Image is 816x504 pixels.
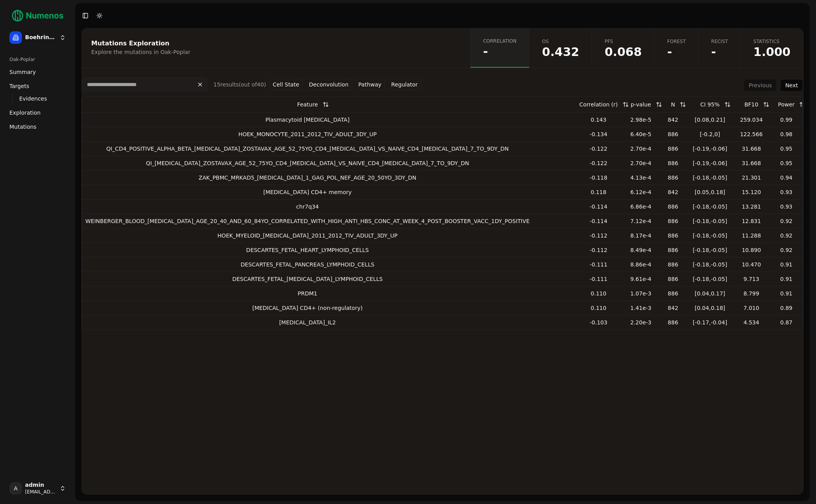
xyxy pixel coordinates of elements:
div: [MEDICAL_DATA]_IL2 [85,319,530,326]
button: Aadmin[EMAIL_ADDRESS] [6,479,69,498]
div: 15.120 [736,188,767,196]
div: 7.12e-4 [626,217,656,225]
div: -0.112 [578,246,620,254]
a: Summary [6,66,69,78]
a: Forest- [654,29,698,68]
div: 8.49e-4 [626,246,656,254]
button: Pathway [355,79,385,90]
span: OS [542,38,579,45]
span: Statistics [753,38,791,45]
div: 259.034 [736,116,767,124]
div: Oak-Poplar [6,53,69,66]
div: 886 [662,217,684,225]
div: 11.288 [736,232,767,239]
div: 122.566 [736,130,767,138]
button: Deconvolution [306,79,352,90]
div: [MEDICAL_DATA] CD4+ (non-regulatory) [85,304,530,312]
span: Targets [9,82,29,90]
span: Evidences [19,95,47,103]
div: [ 0.04 , 0.18 ] [690,304,730,312]
div: 0.99 [773,116,800,124]
div: 886 [662,261,684,268]
a: Evidences [16,93,60,104]
span: 1 [753,46,791,58]
div: 31.668 [736,145,767,153]
div: -0.114 [578,203,620,211]
span: 0.432252953212124 [542,46,579,58]
span: 0.067777611653057 [605,46,642,58]
div: 0.98 [773,130,800,138]
div: DESCARTES_FETAL_HEART_LYMPHOID_CELLS [85,246,530,254]
div: 7.010 [736,304,767,312]
div: [ 0.08 , 0.21 ] [690,116,730,124]
div: 842 [662,304,684,312]
div: 0.91 [773,275,800,283]
div: Feature [297,97,318,112]
div: 6.40e-5 [626,130,656,138]
div: Plasmacytoid [MEDICAL_DATA] [85,116,530,124]
a: PFS0.068 [592,29,654,68]
div: -0.122 [578,159,620,167]
div: -0.122 [578,145,620,153]
div: 886 [662,159,684,167]
div: [ 0.04 , 0.17 ] [690,290,730,297]
div: 886 [662,130,684,138]
div: [ -0.18 , -0.05 ] [690,275,730,283]
div: 9.713 [736,275,767,283]
div: WEINBERGER_BLOOD_[MEDICAL_DATA]_AGE_20_40_AND_60_84YO_CORRELATED_WITH_HIGH_ANTI_HBS_CONC_AT_WEEK_... [85,217,530,225]
div: 10.890 [736,246,767,254]
div: 0.110 [578,304,620,312]
div: [ -0.19 , -0.06 ] [690,145,730,153]
div: 31.668 [736,159,767,167]
button: Toggle Sidebar [80,10,91,21]
div: -0.103 [578,319,620,326]
div: 21.301 [736,174,767,182]
div: 1.41e-3 [626,304,656,312]
button: Next [780,79,803,92]
div: 0.92 [773,246,800,254]
img: Numenos [6,6,69,25]
div: 0.95 [773,159,800,167]
div: 12.831 [736,217,767,225]
div: -0.118 [578,174,620,182]
div: -0.111 [578,275,620,283]
div: -0.112 [578,232,620,239]
span: Recist [711,38,728,45]
span: Boehringer Ingelheim [25,34,56,41]
div: 10.470 [736,261,767,268]
span: NaN [711,46,728,58]
span: - [483,46,517,58]
div: 886 [662,275,684,283]
div: 1.07e-3 [626,290,656,297]
div: 0.118 [578,188,620,196]
div: N [671,97,675,112]
div: chr7q34 [85,203,530,211]
div: 886 [662,203,684,211]
div: DESCARTES_FETAL_PANCREAS_LYMPHOID_CELLS [85,261,530,268]
div: 6.86e-4 [626,203,656,211]
span: Correlation [483,38,517,44]
div: 6.12e-4 [626,188,656,196]
a: Recist- [698,29,740,68]
div: 2.20e-3 [626,319,656,326]
div: 9.61e-4 [626,275,656,283]
div: 886 [662,232,684,239]
a: Targets [6,80,69,92]
a: Correlation- [470,29,529,68]
div: [ -0.18 , -0.05 ] [690,261,730,268]
span: 15 result s [213,81,239,88]
div: 2.70e-4 [626,159,656,167]
div: 4.534 [736,319,767,326]
div: -0.134 [578,130,620,138]
div: 2.70e-4 [626,145,656,153]
div: [MEDICAL_DATA] CD4+ memory [85,188,530,196]
div: [ -0.18 , -0.05 ] [690,174,730,182]
span: Mutations [9,123,36,131]
a: Mutations [6,121,69,133]
div: 2.98e-5 [626,116,656,124]
div: QI_CD4_POSITIVE_ALPHA_BETA_[MEDICAL_DATA]_ZOSTAVAX_AGE_52_75YO_CD4_[MEDICAL_DATA]_VS_NAIVE_CD4_[M... [85,145,530,153]
div: DESCARTES_FETAL_[MEDICAL_DATA]_LYMPHOID_CELLS [85,275,530,283]
div: 0.92 [773,232,800,239]
div: [ -0.18 , -0.05 ] [690,246,730,254]
div: 842 [662,116,684,124]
